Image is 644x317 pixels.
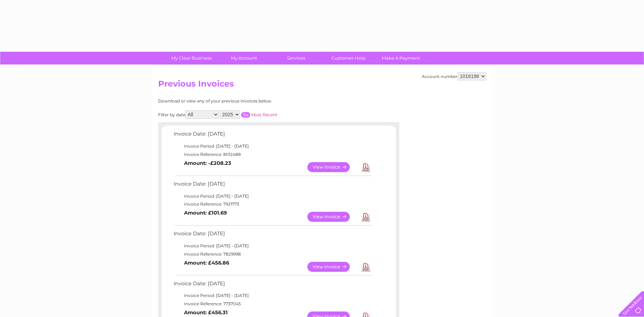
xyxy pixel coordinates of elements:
h2: Previous Invoices [158,79,486,92]
td: Invoice Period: [DATE] - [DATE] [172,291,374,300]
b: Amount: £101.69 [184,210,227,216]
a: View [307,262,358,272]
td: Invoice Date: [DATE] [172,229,374,242]
div: Account number [422,72,486,80]
a: Most Recent [251,112,277,117]
b: Amount: £456.31 [184,309,228,316]
a: Make A Payment [372,52,429,65]
td: Invoice Reference: 8012488 [172,150,374,159]
div: Download or view any of your previous invoices below. [158,99,339,103]
a: View [307,212,358,222]
a: Download [361,162,370,172]
div: Filter by date [158,110,339,119]
a: Customer Help [320,52,377,65]
a: Download [361,262,370,272]
td: Invoice Reference: 7921773 [172,200,374,208]
td: Invoice Reference: 7829998 [172,250,374,258]
b: Amount: -£208.23 [184,160,231,166]
td: Invoice Period: [DATE] - [DATE] [172,142,374,150]
td: Invoice Period: [DATE] - [DATE] [172,192,374,200]
a: View [307,162,358,172]
td: Invoice Date: [DATE] [172,129,374,142]
td: Invoice Date: [DATE] [172,279,374,292]
a: Download [361,212,370,222]
td: Invoice Reference: 7737045 [172,300,374,308]
a: Services [268,52,325,65]
td: Invoice Date: [DATE] [172,179,374,192]
td: Invoice Period: [DATE] - [DATE] [172,242,374,250]
b: Amount: £456.86 [184,260,229,266]
a: My Account [215,52,272,65]
a: My Clear Business [163,52,220,65]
